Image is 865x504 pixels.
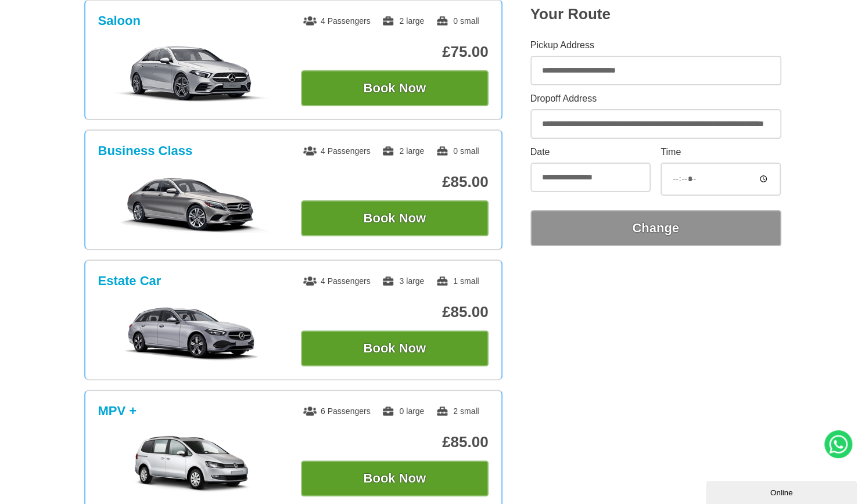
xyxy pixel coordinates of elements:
span: 4 Passengers [303,276,371,286]
h2: Your Route [530,5,781,23]
iframe: chat widget [706,478,859,504]
span: 0 small [436,16,479,26]
span: 0 large [382,406,424,416]
h3: MPV + [98,404,137,419]
label: Dropoff Address [530,94,781,103]
span: 6 Passengers [303,406,371,416]
span: 0 small [436,146,479,156]
label: Time [661,147,781,157]
span: 4 Passengers [303,16,371,26]
img: Saloon [104,45,279,103]
img: Estate Car [104,305,279,363]
button: Book Now [301,330,489,366]
h3: Saloon [98,13,141,28]
p: £85.00 [301,303,489,321]
h3: Estate Car [98,273,161,289]
button: Book Now [301,460,489,496]
span: 2 small [436,406,479,416]
button: Change [530,210,781,246]
span: 3 large [382,276,424,286]
label: Pickup Address [530,41,781,50]
p: £85.00 [301,173,489,191]
label: Date [530,147,651,157]
h3: Business Class [98,143,193,159]
img: MPV + [104,435,279,493]
span: 1 small [436,276,479,286]
button: Book Now [301,70,489,106]
span: 4 Passengers [303,146,371,156]
span: 2 large [382,16,424,26]
p: £75.00 [301,43,489,61]
span: 2 large [382,146,424,156]
p: £85.00 [301,433,489,451]
button: Book Now [301,200,489,236]
img: Business Class [104,175,279,233]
